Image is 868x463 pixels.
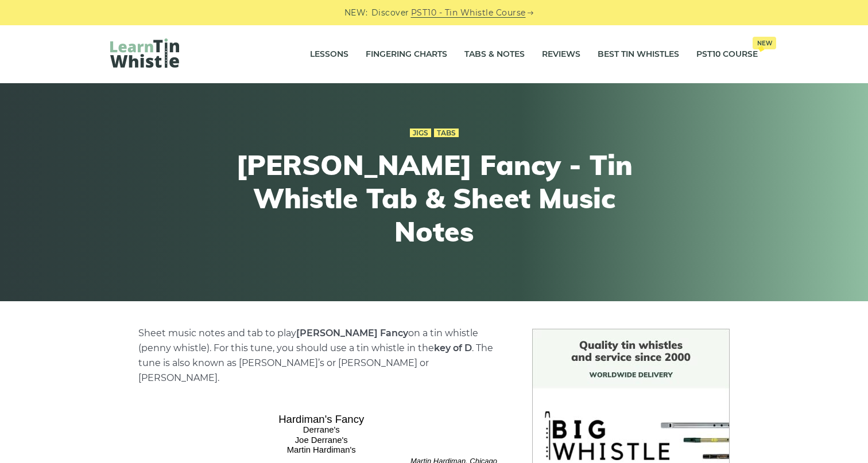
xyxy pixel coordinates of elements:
[410,129,431,138] a: Jigs
[296,328,408,339] strong: [PERSON_NAME] Fancy
[753,37,776,49] span: New
[366,40,447,69] a: Fingering Charts
[542,40,580,69] a: Reviews
[696,40,758,69] a: PST10 CourseNew
[464,40,525,69] a: Tabs & Notes
[110,38,179,68] img: LearnTinWhistle.com
[434,343,472,353] strong: key of D
[310,40,348,69] a: Lessons
[598,40,679,69] a: Best Tin Whistles
[434,129,459,138] a: Tabs
[223,149,645,248] h1: [PERSON_NAME] Fancy - Tin Whistle Tab & Sheet Music Notes
[138,326,505,386] p: Sheet music notes and tab to play on a tin whistle (penny whistle). For this tune, you should use...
